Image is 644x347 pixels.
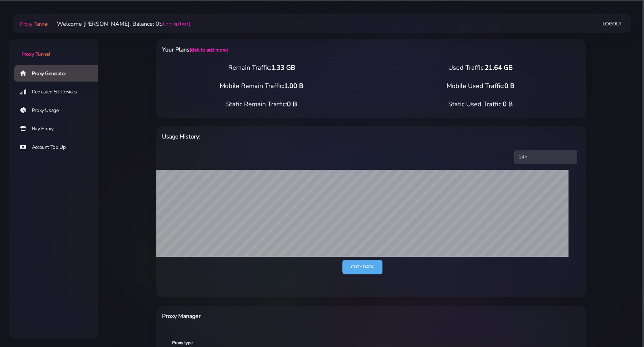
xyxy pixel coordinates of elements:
[19,18,48,30] a: Proxy Tunnel
[20,21,48,28] span: Proxy Tunnel
[485,63,513,72] span: 21.64 GB
[152,81,371,91] div: Mobile Remain Traffic:
[371,63,590,73] div: Used Traffic:
[162,132,402,141] h6: Usage History:
[162,312,402,321] h6: Proxy Manager
[371,99,590,109] div: Static Used Traffic:
[152,63,371,73] div: Remain Traffic:
[284,82,303,90] span: 1.00 B
[48,20,190,28] li: Welcome [PERSON_NAME]. Balance: 0$
[14,65,104,82] a: Proxy Generator
[342,260,382,274] a: Copy data
[271,63,295,72] span: 1.33 GB
[504,82,514,90] span: 0 B
[162,45,402,54] h6: Your Plans
[190,47,228,53] a: (click to add more)
[9,39,98,58] a: Proxy Tunnel
[14,84,104,100] a: Dedicated 5G Devices
[14,139,104,156] a: Account Top Up
[602,17,623,30] a: Logout
[538,230,635,338] iframe: Webchat Widget
[287,100,297,108] span: 0 B
[163,20,190,28] a: (top-up here)
[371,81,590,91] div: Mobile Used Traffic:
[14,102,104,119] a: Proxy Usage
[503,100,513,108] span: 0 B
[172,339,194,346] label: Proxy type:
[21,51,50,58] span: Proxy Tunnel
[14,121,104,137] a: Buy Proxy
[152,99,371,109] div: Static Remain Traffic:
